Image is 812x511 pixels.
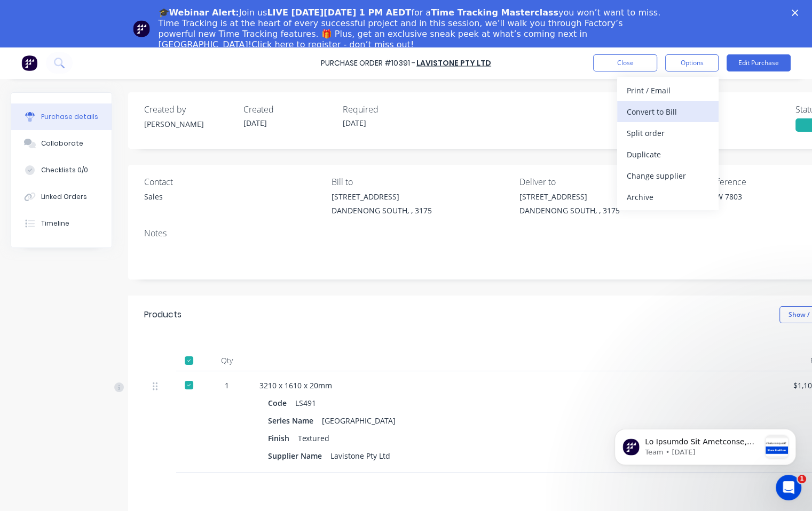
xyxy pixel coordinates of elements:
[211,380,242,391] div: 1
[519,205,620,216] div: DANDENONG SOUTH, , 3175
[627,104,709,119] div: Convert to Bill
[159,7,663,50] div: Join us for a you won’t want to miss. Time Tracking is at the heart of every successful project a...
[593,54,657,71] button: Close
[144,175,324,188] div: Contact
[268,430,298,446] div: Finish
[519,175,699,188] div: Deliver to
[332,175,511,188] div: Bill to
[144,103,235,116] div: Created by
[11,103,112,130] button: Purchase details
[203,350,251,371] div: Qty
[251,39,414,50] a: Click here to register - don’t miss out!
[627,147,709,162] div: Duplicate
[627,168,709,183] div: Change supplier
[627,83,709,98] div: Print / Email
[298,430,329,446] div: Textured
[21,55,37,71] img: Factory
[798,475,806,483] span: 1
[46,40,162,50] p: Message from Team, sent 2w ago
[627,125,709,141] div: Split order
[727,54,791,71] button: Edit Purchase
[41,139,83,148] div: Collaborate
[11,210,112,237] button: Timeline
[295,395,316,411] div: LS491
[416,58,491,68] a: Lavistone Pty Ltd
[41,112,98,122] div: Purchase details
[330,448,390,464] div: Lavistone Pty Ltd
[41,219,69,228] div: Timeline
[11,157,112,183] button: Checklists 0/0
[322,413,396,428] div: [GEOGRAPHIC_DATA]
[41,192,87,202] div: Linked Orders
[159,7,239,18] b: 🎓Webinar Alert:
[144,191,163,202] div: Sales
[321,58,415,69] div: Purchase Order #10391 -
[267,7,411,18] b: LIVE [DATE][DATE] 1 PM AEDT
[332,191,432,202] div: [STREET_ADDRESS]
[268,413,322,428] div: Series Name
[259,380,776,391] div: 3210 x 1610 x 20mm
[519,191,620,202] div: [STREET_ADDRESS]
[332,205,432,216] div: DANDENONG SOUTH, , 3175
[627,189,709,205] div: Archive
[144,308,182,321] div: Products
[11,183,112,210] button: Linked Orders
[11,130,112,157] button: Collaborate
[243,103,334,116] div: Created
[598,408,812,482] iframe: Intercom notifications message
[776,475,801,500] iframe: Intercom live chat
[133,20,150,37] img: Profile image for Team
[268,395,295,411] div: Code
[41,165,88,175] div: Checklists 0/0
[792,10,802,16] div: Close
[268,448,330,464] div: Supplier Name
[431,7,558,18] b: Time Tracking Masterclass
[144,118,235,130] div: [PERSON_NAME]
[343,103,433,116] div: Required
[665,54,719,71] button: Options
